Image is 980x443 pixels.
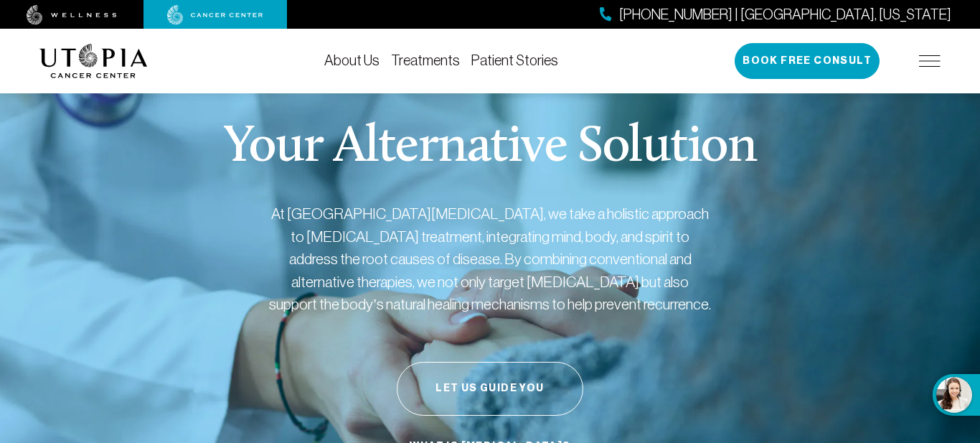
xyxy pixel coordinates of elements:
[600,4,951,25] a: [PHONE_NUMBER] | [GEOGRAPHIC_DATA], [US_STATE]
[39,44,148,78] img: logo
[619,4,951,25] span: [PHONE_NUMBER] | [GEOGRAPHIC_DATA], [US_STATE]
[391,52,460,68] a: Treatments
[471,52,558,68] a: Patient Stories
[27,5,117,25] img: wellness
[397,362,583,416] button: Let Us Guide You
[324,52,380,68] a: About Us
[223,122,756,174] p: Your Alternative Solution
[268,202,712,316] p: At [GEOGRAPHIC_DATA][MEDICAL_DATA], we take a holistic approach to [MEDICAL_DATA] treatment, inte...
[919,55,941,67] img: icon-hamburger
[735,43,880,79] button: Book Free Consult
[167,5,263,25] img: cancer center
